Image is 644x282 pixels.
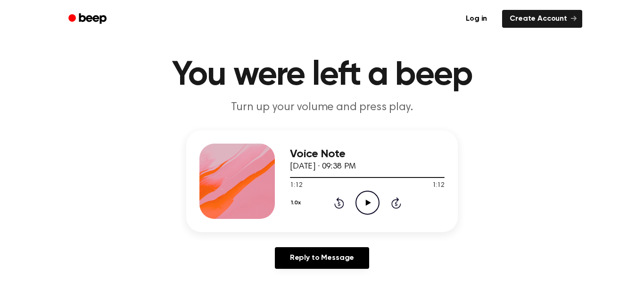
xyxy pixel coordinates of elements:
[290,162,356,171] span: [DATE] · 09:38 PM
[81,58,563,92] h1: You were left a beep
[290,195,304,211] button: 1.0x
[290,148,445,161] h3: Voice Note
[456,8,496,30] a: Log in
[62,10,115,28] a: Beep
[141,100,503,115] p: Turn up your volume and press play.
[290,181,302,191] span: 1:12
[275,247,369,269] a: Reply to Message
[432,181,445,191] span: 1:12
[502,10,582,28] a: Create Account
